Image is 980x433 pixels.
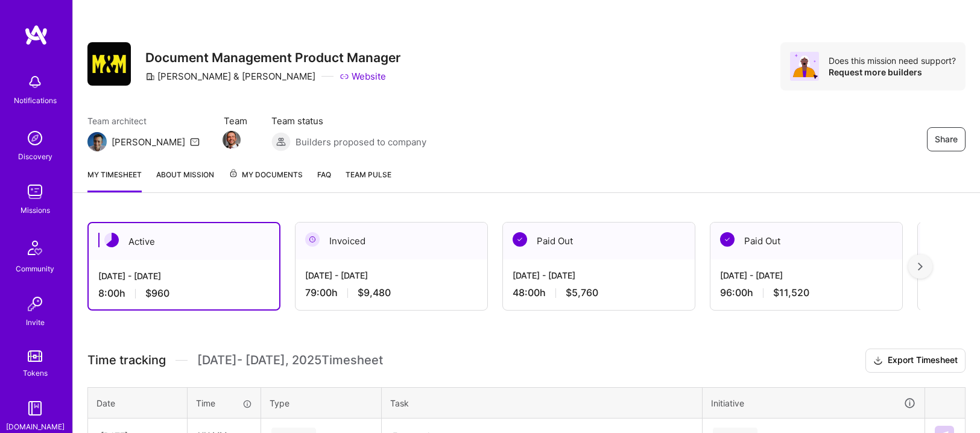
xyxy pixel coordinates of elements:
button: Share [927,127,966,151]
img: Company Logo [87,42,131,86]
span: My Documents [229,168,303,182]
img: tokens [28,350,42,362]
img: Builders proposed to company [271,132,291,151]
span: Team Pulse [346,170,391,179]
div: 8:00 h [98,287,270,300]
img: Community [21,233,49,262]
div: Paid Out [503,223,695,259]
img: bell [23,70,47,94]
img: Invoiced [305,232,320,247]
div: Discovery [18,150,52,163]
div: Invoiced [296,223,487,259]
img: teamwork [23,180,47,204]
i: icon Download [873,355,883,367]
div: [DOMAIN_NAME] [6,420,65,433]
img: Invite [23,292,47,316]
div: Time [196,397,252,409]
span: Builders proposed to company [296,136,426,148]
div: [PERSON_NAME] [112,136,185,148]
img: Team Member Avatar [223,131,241,149]
span: $960 [145,287,169,300]
img: Avatar [790,52,819,81]
span: Time tracking [87,353,166,368]
div: Does this mission need support? [829,55,956,66]
th: Date [88,387,188,419]
img: right [918,262,923,271]
div: [DATE] - [DATE] [98,270,270,282]
img: discovery [23,126,47,150]
img: logo [24,24,48,46]
span: Team architect [87,115,200,127]
div: [DATE] - [DATE] [720,269,893,282]
div: Community [16,262,54,275]
div: [PERSON_NAME] & [PERSON_NAME] [145,70,315,83]
span: Team status [271,115,426,127]
div: 48:00 h [513,286,685,299]
img: guide book [23,396,47,420]
div: 79:00 h [305,286,478,299]
a: FAQ [317,168,331,192]
div: [DATE] - [DATE] [513,269,685,282]
h3: Document Management Product Manager [145,50,400,65]
span: Team [224,115,247,127]
div: 96:00 h [720,286,893,299]
div: Paid Out [710,223,902,259]
th: Task [382,387,703,419]
div: Invite [26,316,45,329]
img: Paid Out [720,232,735,247]
div: [DATE] - [DATE] [305,269,478,282]
a: Team Member Avatar [224,130,239,150]
div: Initiative [711,396,916,410]
th: Type [261,387,382,419]
img: Active [104,233,119,247]
img: Team Architect [87,132,107,151]
a: My timesheet [87,168,142,192]
a: About Mission [156,168,214,192]
span: $11,520 [773,286,809,299]
span: [DATE] - [DATE] , 2025 Timesheet [197,353,383,368]
a: Team Pulse [346,168,391,192]
div: Active [89,223,279,260]
img: Paid Out [513,232,527,247]
div: Missions [21,204,50,216]
span: Share [935,133,958,145]
a: My Documents [229,168,303,192]
div: Tokens [23,367,48,379]
button: Export Timesheet [865,349,966,373]
span: $9,480 [358,286,391,299]
i: icon CompanyGray [145,72,155,81]
i: icon Mail [190,137,200,147]
div: Notifications [14,94,57,107]
span: $5,760 [566,286,598,299]
div: Request more builders [829,66,956,78]
a: Website [340,70,386,83]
